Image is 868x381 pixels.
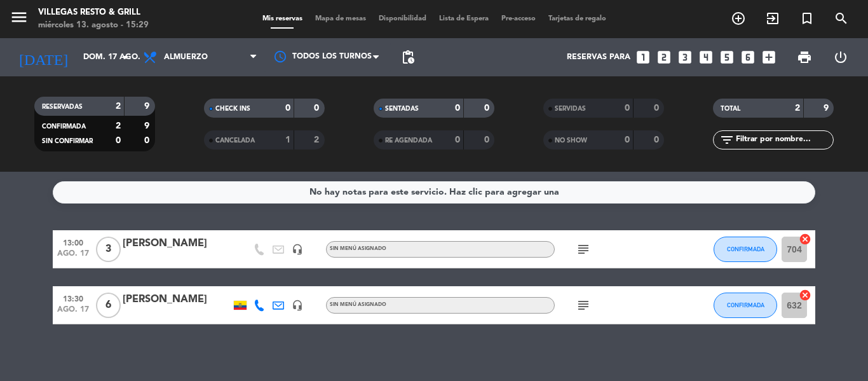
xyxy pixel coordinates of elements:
span: CONFIRMADA [727,246,764,253]
strong: 0 [455,135,460,144]
span: Mapa de mesas [309,15,372,22]
strong: 2 [116,121,121,130]
i: looks_6 [740,49,756,66]
strong: 0 [654,135,661,144]
span: SENTADAS [385,106,419,112]
i: arrow_drop_down [118,50,133,65]
i: turned_in_not [799,11,815,26]
span: Pre-acceso [495,15,542,22]
span: 6 [96,293,121,318]
span: Sin menú asignado [330,246,386,251]
strong: 0 [285,104,290,113]
div: [PERSON_NAME] [123,291,231,308]
button: menu [10,8,29,31]
strong: 9 [824,104,831,113]
i: [DATE] [10,43,77,71]
strong: 0 [314,104,322,113]
span: Mis reservas [256,15,309,22]
div: LOG OUT [822,38,858,76]
i: headset_mic [292,244,303,255]
span: TOTAL [721,106,740,112]
strong: 0 [625,104,630,113]
i: looks_4 [698,49,714,66]
span: SIN CONFIRMAR [42,138,93,144]
span: RESERVADAS [42,104,83,110]
i: subject [576,298,591,313]
button: CONFIRMADA [714,237,777,262]
span: CONFIRMADA [42,123,86,130]
strong: 0 [455,104,460,113]
strong: 0 [484,104,492,113]
strong: 0 [654,104,661,113]
div: miércoles 13. agosto - 15:29 [38,19,149,32]
i: power_settings_new [833,50,848,65]
span: CONFIRMADA [727,301,764,308]
span: NO SHOW [555,137,587,144]
input: Filtrar por nombre... [735,133,833,147]
span: Sin menú asignado [330,302,386,307]
strong: 0 [116,136,121,145]
strong: 2 [314,135,322,144]
span: Lista de Espera [433,15,495,22]
span: CHECK INS [215,106,250,112]
strong: 0 [144,136,152,145]
i: exit_to_app [765,11,780,26]
span: Tarjetas de regalo [542,15,613,22]
div: Villegas Resto & Grill [38,6,149,19]
i: add_circle_outline [731,11,746,26]
span: Disponibilidad [372,15,433,22]
div: [PERSON_NAME] [123,235,231,252]
i: add_box [761,49,777,66]
i: cancel [799,233,811,246]
span: Almuerzo [164,53,208,62]
i: looks_3 [677,49,693,66]
i: subject [576,242,591,257]
span: Reservas para [567,53,630,62]
button: CONFIRMADA [714,293,777,318]
i: looks_two [656,49,672,66]
div: No hay notas para este servicio. Haz clic para agregar una [309,185,559,200]
i: looks_one [635,49,651,66]
span: ago. 17 [57,305,89,320]
span: 13:00 [57,235,89,249]
span: 3 [96,237,121,262]
strong: 9 [144,121,152,130]
span: CANCELADA [215,137,255,144]
span: 13:30 [57,291,89,305]
i: cancel [799,289,811,301]
strong: 2 [795,104,800,113]
i: headset_mic [292,300,303,311]
span: print [797,50,812,65]
strong: 1 [285,135,290,144]
strong: 9 [144,102,152,111]
strong: 2 [116,102,121,111]
span: SERVIDAS [555,106,586,112]
strong: 0 [625,135,630,144]
span: RE AGENDADA [385,137,432,144]
i: looks_5 [719,49,735,66]
i: search [834,11,849,26]
i: menu [10,8,29,27]
span: pending_actions [400,50,416,65]
span: ago. 17 [57,249,89,264]
strong: 0 [484,135,492,144]
i: filter_list [719,132,735,148]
